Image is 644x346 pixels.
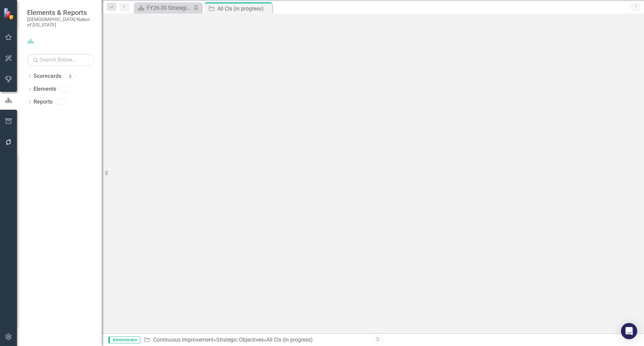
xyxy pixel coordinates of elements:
a: Strategic Objectives [216,337,264,343]
a: FY26-30 Strategic Plan [136,4,192,12]
a: Elements [34,85,56,93]
span: Administrator [108,337,140,343]
img: ClearPoint Strategy [3,7,16,20]
a: Reports [34,98,53,106]
a: Scorecards [34,72,61,80]
div: All CIs (in progress) [266,337,313,343]
div: Open Intercom Messenger [621,323,637,339]
a: Continuous Improvement [153,337,214,343]
div: FY26-30 Strategic Plan [147,4,192,12]
input: Search Below... [27,54,95,66]
small: [DEMOGRAPHIC_DATA] Nation of [US_STATE] [27,17,95,28]
span: Elements & Reports [27,8,95,17]
div: » » [144,336,368,344]
div: All CIs (in progress) [217,4,270,13]
div: 8 [65,73,76,79]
